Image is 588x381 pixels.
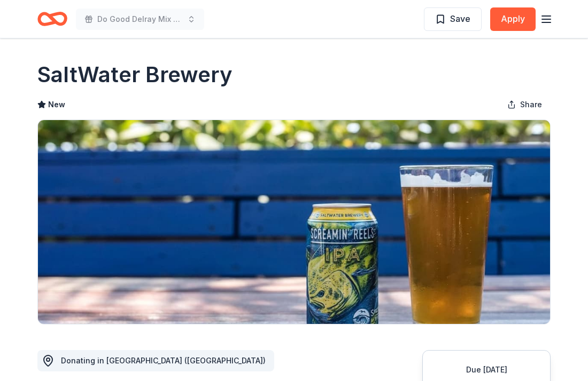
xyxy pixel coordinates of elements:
span: Share [520,98,542,111]
button: Share [499,94,551,115]
div: Due [DATE] [436,363,537,376]
button: Save [424,7,482,31]
span: Do Good Delray Mix & [PERSON_NAME] [97,13,183,26]
button: Apply [490,7,536,31]
h1: SaltWater Brewery [37,60,233,90]
span: New [48,98,65,111]
a: Home [37,6,67,31]
span: Donating in [GEOGRAPHIC_DATA] ([GEOGRAPHIC_DATA]) [61,356,266,365]
button: Do Good Delray Mix & [PERSON_NAME] [76,9,204,30]
span: Save [450,12,470,26]
img: Image for SaltWater Brewery [38,120,550,324]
